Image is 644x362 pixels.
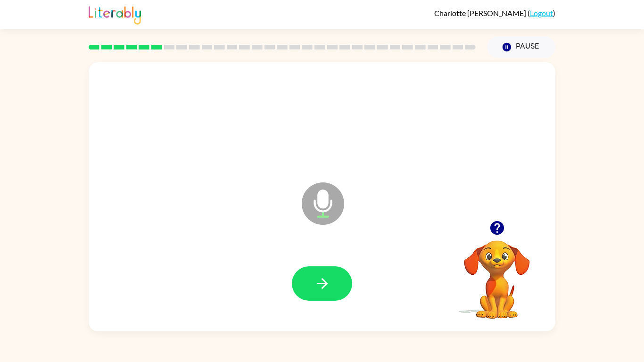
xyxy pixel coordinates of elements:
img: Literably [89,4,141,25]
button: Pause [487,36,555,58]
a: Logout [530,8,553,17]
video: Your browser must support playing .mp4 files to use Literably. Please try using another browser. [450,226,544,320]
div: ( ) [434,8,555,17]
span: Charlotte [PERSON_NAME] [434,8,528,17]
